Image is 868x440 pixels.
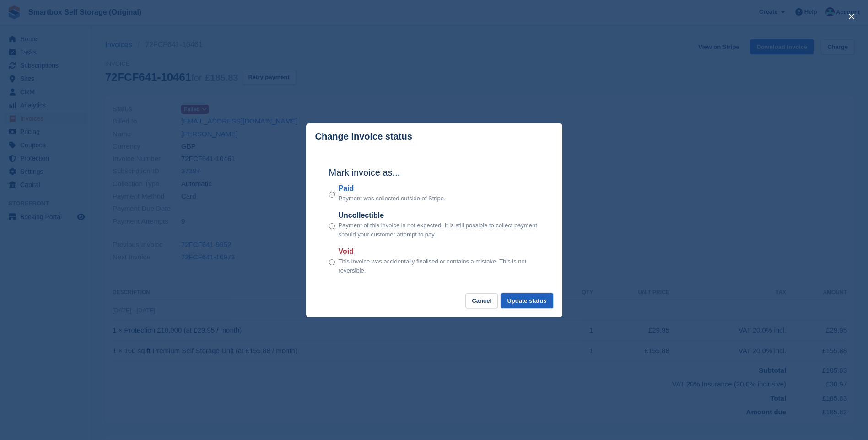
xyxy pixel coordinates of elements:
button: Update status [501,293,553,308]
p: Change invoice status [315,131,412,142]
h2: Mark invoice as... [329,166,539,179]
button: close [844,9,859,24]
button: Cancel [465,293,498,308]
p: This invoice was accidentally finalised or contains a mistake. This is not reversible. [339,257,539,275]
label: Uncollectible [339,210,539,221]
label: Paid [339,183,446,194]
label: Void [339,246,539,257]
p: Payment of this invoice is not expected. It is still possible to collect payment should your cust... [339,221,539,239]
p: Payment was collected outside of Stripe. [339,194,446,203]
